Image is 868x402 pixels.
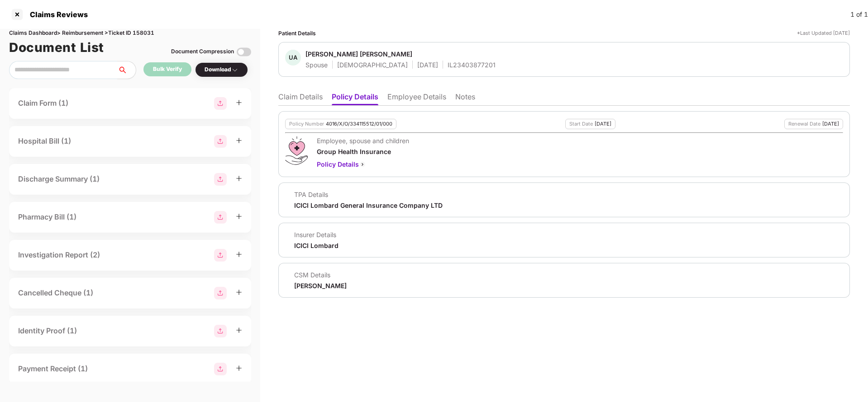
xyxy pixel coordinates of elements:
div: Pharmacy Bill (1) [18,211,76,223]
span: plus [236,213,242,220]
li: Employee Details [387,92,446,105]
div: Insurer Details [294,230,339,239]
div: Hospital Bill (1) [18,136,71,147]
div: Renewal Date [788,121,820,127]
div: Investigation Report (2) [18,249,100,261]
div: Document Compression [171,47,234,56]
li: Notes [455,92,475,105]
img: svg+xml;base64,PHN2ZyBpZD0iR3JvdXBfMjg4MTMiIGRhdGEtbmFtZT0iR3JvdXAgMjg4MTMiIHhtbG5zPSJodHRwOi8vd3... [214,249,227,262]
div: [PERSON_NAME] [294,281,347,290]
div: [DATE] [822,121,839,127]
div: Group Health Insurance [317,147,409,156]
li: Policy Details [332,92,378,105]
div: Payment Receipt (1) [18,363,88,374]
div: UA [285,50,301,65]
div: Spouse [305,61,328,69]
div: 1 of 1 [850,9,868,19]
div: Claim Form (1) [18,98,68,109]
img: svg+xml;base64,PHN2ZyBpZD0iR3JvdXBfMjg4MTMiIGRhdGEtbmFtZT0iR3JvdXAgMjg4MTMiIHhtbG5zPSJodHRwOi8vd3... [214,287,227,299]
div: Policy Number [289,121,324,127]
span: plus [236,251,242,257]
div: CSM Details [294,271,347,279]
span: plus [236,365,242,371]
div: Discharge Summary (1) [18,173,100,185]
img: svg+xml;base64,PHN2ZyBpZD0iVG9nZ2xlLTMyeDMyIiB4bWxucz0iaHR0cDovL3d3dy53My5vcmcvMjAwMC9zdmciIHdpZH... [237,45,251,59]
div: Employee, spouse and children [317,136,409,145]
img: svg+xml;base64,PHN2ZyBpZD0iR3JvdXBfMjg4MTMiIGRhdGEtbmFtZT0iR3JvdXAgMjg4MTMiIHhtbG5zPSJodHRwOi8vd3... [214,135,227,148]
div: Patient Details [278,29,316,37]
div: Bulk Verify [153,65,182,74]
div: [DEMOGRAPHIC_DATA] [337,61,408,69]
span: plus [236,99,242,106]
div: Policy Details [317,159,409,169]
div: Claims Reviews [24,10,88,19]
img: svg+xml;base64,PHN2ZyBpZD0iRHJvcGRvd24tMzJ4MzIiIHhtbG5zPSJodHRwOi8vd3d3LnczLm9yZy8yMDAwL3N2ZyIgd2... [231,66,238,74]
div: ICICI Lombard [294,241,339,250]
img: svg+xml;base64,PHN2ZyBpZD0iR3JvdXBfMjg4MTMiIGRhdGEtbmFtZT0iR3JvdXAgMjg4MTMiIHhtbG5zPSJodHRwOi8vd3... [214,173,227,186]
div: Cancelled Cheque (1) [18,287,93,299]
span: plus [236,327,242,333]
div: Start Date [569,121,593,127]
li: Claim Details [278,92,323,105]
span: plus [236,175,242,182]
img: svg+xml;base64,PHN2ZyBpZD0iR3JvdXBfMjg4MTMiIGRhdGEtbmFtZT0iR3JvdXAgMjg4MTMiIHhtbG5zPSJodHRwOi8vd3... [214,211,227,224]
h1: Document List [9,37,104,57]
img: svg+xml;base64,PHN2ZyBpZD0iQmFjay0yMHgyMCIgeG1sbnM9Imh0dHA6Ly93d3cudzMub3JnLzIwMDAvc3ZnIiB3aWR0aD... [359,161,366,168]
span: plus [236,137,242,144]
img: svg+xml;base64,PHN2ZyB4bWxucz0iaHR0cDovL3d3dy53My5vcmcvMjAwMC9zdmciIHdpZHRoPSI0OS4zMiIgaGVpZ2h0PS... [285,136,307,165]
button: search [117,61,136,79]
span: plus [236,289,242,295]
div: ICICI Lombard General Insurance Company LTD [294,201,443,210]
div: Claims Dashboard > Reimbursement > Ticket ID 158031 [9,29,251,37]
img: svg+xml;base64,PHN2ZyBpZD0iR3JvdXBfMjg4MTMiIGRhdGEtbmFtZT0iR3JvdXAgMjg4MTMiIHhtbG5zPSJodHRwOi8vd3... [214,97,227,110]
div: *Last Updated [DATE] [797,29,850,37]
img: svg+xml;base64,PHN2ZyBpZD0iR3JvdXBfMjg4MTMiIGRhdGEtbmFtZT0iR3JvdXAgMjg4MTMiIHhtbG5zPSJodHRwOi8vd3... [214,325,227,337]
img: svg+xml;base64,PHN2ZyBpZD0iR3JvdXBfMjg4MTMiIGRhdGEtbmFtZT0iR3JvdXAgMjg4MTMiIHhtbG5zPSJodHRwOi8vd3... [214,363,227,375]
div: [DATE] [595,121,611,127]
span: search [117,66,136,74]
div: TPA Details [294,190,443,199]
div: [PERSON_NAME] [PERSON_NAME] [305,50,412,58]
div: 4016/X/O/334115512/01/000 [326,121,392,127]
div: Download [205,65,238,74]
div: IL23403877201 [448,61,496,69]
div: Identity Proof (1) [18,325,77,337]
div: [DATE] [417,61,438,69]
